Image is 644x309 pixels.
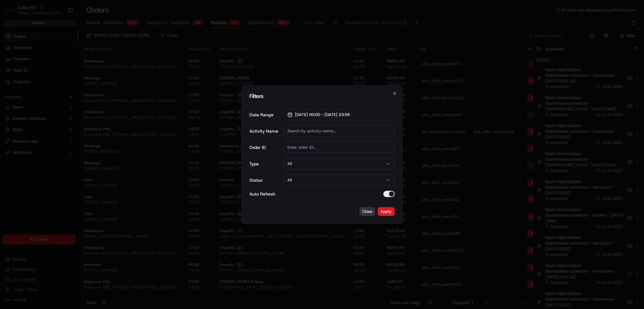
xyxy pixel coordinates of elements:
[283,158,395,169] button: All
[283,109,395,120] button: [DATE] 00:00 - [DATE] 23:59
[249,192,275,196] label: Auto Refresh
[283,174,395,186] button: All
[6,60,18,71] img: 1736555255976-a54dd68f-1ca7-489b-9aae-adbdc363a1c4
[13,91,48,97] span: Knowledge Base
[6,6,19,19] img: Nash
[378,207,395,216] button: Apply
[21,60,103,66] div: Start new chat
[6,25,114,35] p: Welcome 👋
[53,92,58,97] div: 💻
[249,93,395,99] h2: Filters
[295,112,350,118] span: [DATE] 00:00 - [DATE] 23:59
[59,91,101,97] span: API Documentation
[21,66,80,71] div: We're available if you need us!
[4,89,51,100] a: 📗Knowledge Base
[16,41,104,47] input: Clear
[249,145,266,150] label: Order ID
[44,106,76,111] a: Powered byPylon
[6,92,11,97] div: 📗
[283,125,395,137] input: Search by activity name...
[249,129,278,133] label: Activity Name
[51,89,103,100] a: 💻API Documentation
[107,62,114,69] button: Start new chat
[283,142,395,153] input: Enter order ID...
[249,162,259,166] label: Type
[249,113,274,117] label: Date Range
[249,178,263,182] label: Status
[359,207,375,216] button: Close
[63,107,76,111] span: Pylon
